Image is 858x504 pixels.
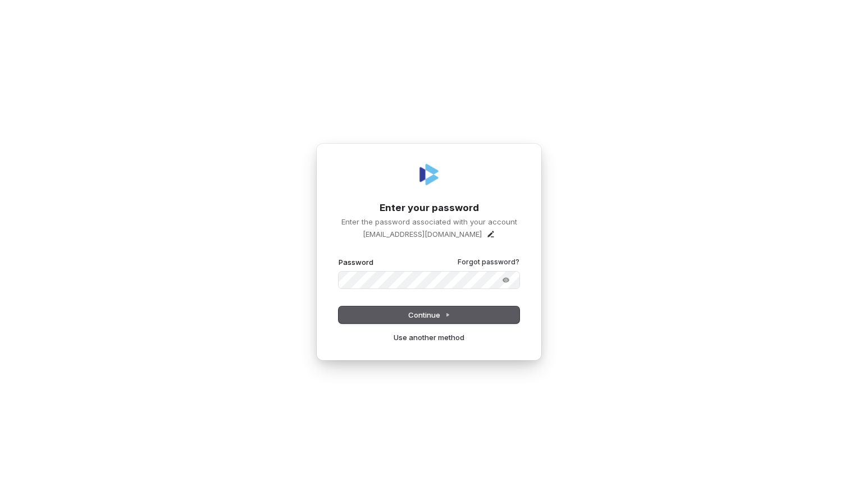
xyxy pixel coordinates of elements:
[495,273,517,287] button: Show password
[408,310,450,320] span: Continue
[458,258,519,267] a: Forgot password?
[416,161,442,188] img: Coverbase
[339,257,373,267] label: Password
[339,217,519,227] p: Enter the password associated with your account
[339,201,519,215] h1: Enter your password
[363,229,482,239] p: [EMAIL_ADDRESS][DOMAIN_NAME]
[394,332,464,342] a: Use another method
[339,306,519,323] button: Continue
[486,230,495,239] button: Edit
